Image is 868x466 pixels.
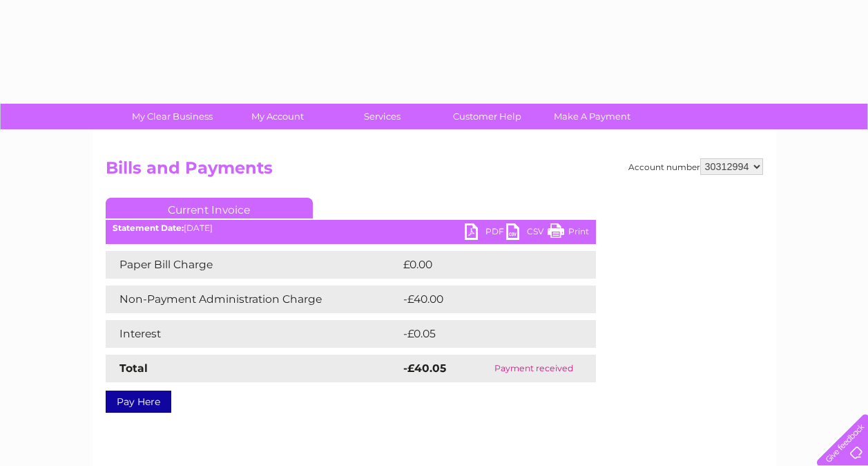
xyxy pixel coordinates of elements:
[106,251,400,279] td: Paper Bill Charge
[115,104,229,129] a: My Clear Business
[628,158,763,175] div: Account number
[106,391,171,413] a: Pay Here
[400,286,571,313] td: -£40.00
[325,104,439,129] a: Services
[430,104,544,129] a: Customer Help
[548,223,589,243] a: Print
[472,355,596,382] td: Payment received
[220,104,334,129] a: My Account
[106,198,313,218] a: Current Invoice
[506,223,548,243] a: CSV
[400,320,567,348] td: -£0.05
[400,251,564,279] td: £0.00
[106,158,763,185] h2: Bills and Payments
[535,104,649,129] a: Make A Payment
[106,223,596,233] div: [DATE]
[113,223,184,233] b: Statement Date:
[119,362,148,375] strong: Total
[465,223,506,243] a: PDF
[106,286,400,313] td: Non-Payment Administration Charge
[106,320,400,348] td: Interest
[403,362,446,375] strong: -£40.05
